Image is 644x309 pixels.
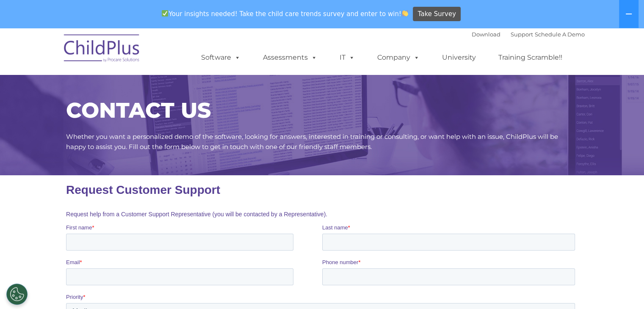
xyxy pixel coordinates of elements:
img: ChildPlus by Procare Solutions [60,28,144,71]
a: Schedule A Demo [535,31,585,38]
a: University [434,49,484,66]
a: Assessments [254,49,326,66]
button: Cookies Settings [6,284,28,305]
a: Training Scramble!! [490,49,571,66]
span: CONTACT US [66,97,211,123]
img: ✅ [162,10,168,17]
font: | [472,31,585,38]
span: Your insights needed! Take the child care trends survey and enter to win! [158,6,412,22]
span: Whether you want a personalized demo of the software, looking for answers, interested in training... [66,132,558,151]
a: IT [331,49,363,66]
a: Company [369,49,428,66]
a: Support [511,31,533,38]
span: Phone number [256,84,292,90]
a: Software [193,49,249,66]
span: Take Survey [418,7,456,22]
a: Download [472,31,500,38]
span: Last name [256,49,282,55]
img: 👏 [402,10,408,17]
a: Take Survey [413,7,461,22]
